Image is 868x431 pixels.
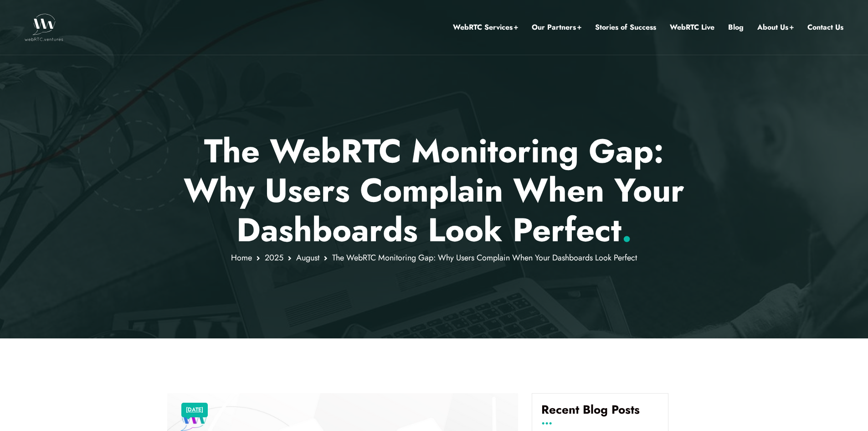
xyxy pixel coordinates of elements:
a: About Us [757,21,794,33]
a: Home [231,252,252,264]
a: WebRTC Live [670,21,714,33]
span: The WebRTC Monitoring Gap: Why Users Complain When Your Dashboards Look Perfect [332,252,637,264]
a: Contact Us [807,21,843,33]
p: The WebRTC Monitoring Gap: Why Users Complain When Your Dashboards Look Perfect [167,131,701,249]
img: WebRTC.ventures [25,14,63,41]
a: WebRTC Services [453,21,518,33]
a: Blog [728,21,744,33]
a: Stories of Success [595,21,656,33]
a: August [296,252,319,264]
a: Our Partners [532,21,581,33]
h4: Recent Blog Posts [541,403,659,424]
a: 2025 [265,252,283,264]
a: [DATE] [186,404,203,416]
span: . [621,206,632,254]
